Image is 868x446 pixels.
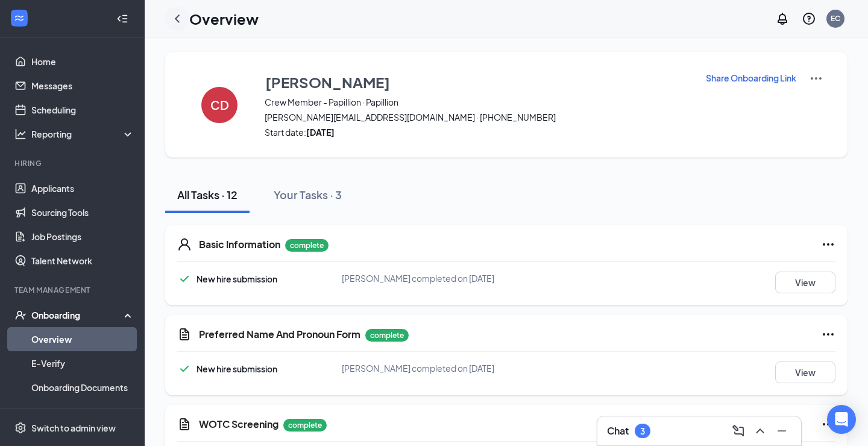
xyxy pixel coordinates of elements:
[750,421,770,441] button: ChevronUp
[197,363,277,374] span: New hire submission
[729,421,748,441] button: ComposeMessage
[753,424,767,438] svg: ChevronUp
[31,176,134,200] a: Applicants
[809,71,823,86] img: More Actions
[827,405,856,434] div: Open Intercom Messenger
[265,111,690,123] span: [PERSON_NAME][EMAIL_ADDRESS][DOMAIN_NAME] · [PHONE_NUMBER]
[31,98,134,122] a: Scheduling
[775,424,789,438] svg: Minimize
[31,309,124,321] div: Onboarding
[116,13,128,25] svg: Collapse
[31,422,116,434] div: Switch to admin view
[705,71,797,84] button: Share Onboarding Link
[14,158,132,168] div: Hiring
[342,363,494,374] span: [PERSON_NAME] completed on [DATE]
[177,272,192,286] svg: Checkmark
[177,362,192,376] svg: Checkmark
[31,327,134,351] a: Overview
[31,200,134,225] a: Sourcing Tools
[775,272,835,293] button: View
[265,96,690,108] span: Crew Member - Papillion · Papillion
[274,187,342,202] div: Your Tasks · 3
[31,351,134,375] a: E-Verify
[640,426,645,436] div: 3
[31,49,134,74] a: Home
[177,237,192,252] svg: User
[775,362,835,383] button: View
[772,421,791,441] button: Minimize
[189,8,259,29] h1: Overview
[342,273,494,284] span: [PERSON_NAME] completed on [DATE]
[283,419,327,432] p: complete
[821,237,835,252] svg: Ellipses
[210,101,229,109] h4: CD
[31,375,134,400] a: Onboarding Documents
[802,11,816,26] svg: QuestionInfo
[197,273,277,284] span: New hire submission
[177,187,237,202] div: All Tasks · 12
[170,11,184,26] svg: ChevronLeft
[189,71,250,138] button: CD
[31,249,134,273] a: Talent Network
[177,417,192,432] svg: CustomFormIcon
[306,127,335,138] strong: [DATE]
[177,327,192,342] svg: CustomFormIcon
[731,424,746,438] svg: ComposeMessage
[31,400,134,424] a: Activity log
[821,327,835,342] svg: Ellipses
[265,71,690,93] button: [PERSON_NAME]
[365,329,409,342] p: complete
[285,239,329,252] p: complete
[199,418,278,431] h5: WOTC Screening
[265,72,390,92] h3: [PERSON_NAME]
[14,309,27,321] svg: UserCheck
[706,72,796,84] p: Share Onboarding Link
[14,422,27,434] svg: Settings
[14,128,27,140] svg: Analysis
[607,424,629,438] h3: Chat
[199,328,360,341] h5: Preferred Name And Pronoun Form
[821,417,835,432] svg: Ellipses
[14,285,132,295] div: Team Management
[31,128,135,140] div: Reporting
[831,13,840,24] div: EC
[265,126,690,138] span: Start date:
[31,225,134,249] a: Job Postings
[31,74,134,98] a: Messages
[775,11,790,26] svg: Notifications
[13,12,25,24] svg: WorkstreamLogo
[199,238,280,251] h5: Basic Information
